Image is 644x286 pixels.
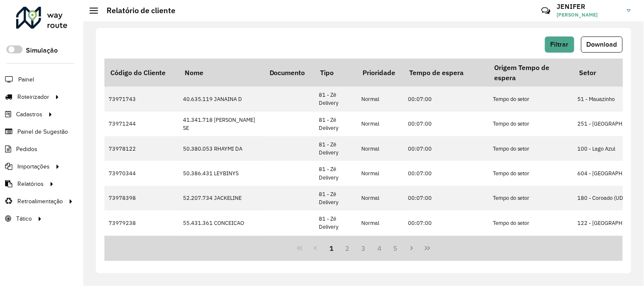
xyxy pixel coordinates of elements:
button: 2 [340,240,356,256]
td: 81 - Zé Delivery [315,186,357,210]
button: Download [581,36,623,53]
td: 52.207.734 JACKELINE [179,186,264,210]
td: Tempo do setor [489,161,574,185]
label: Simulação [26,45,58,56]
td: 73971244 [104,112,179,136]
th: Tipo [315,59,357,87]
td: Tempo do setor [489,136,574,161]
td: 73971743 [104,87,179,111]
span: Tático [16,214,32,223]
td: 55.431.361 CONCEICAO [179,210,264,235]
span: [PERSON_NAME] [557,11,621,19]
th: Prioridade [357,59,404,87]
th: Código do Cliente [104,59,179,87]
span: Download [587,41,617,48]
td: 00:07:00 [404,210,489,235]
td: 81 - Zé Delivery [315,87,357,111]
span: Importações [17,162,50,171]
h2: Relatório de cliente [98,6,175,15]
td: 81 - Zé Delivery [315,112,357,136]
td: Tempo do setor [489,87,574,111]
td: 73978398 [104,186,179,210]
button: 1 [323,240,340,256]
td: 00:07:00 [404,136,489,161]
h3: JENIFER [557,3,621,11]
td: 73978122 [104,136,179,161]
button: 4 [371,240,388,256]
th: Origem Tempo de espera [489,59,574,87]
span: Roteirizador [17,93,49,101]
td: Normal [357,136,404,161]
button: Next Page [404,240,420,256]
td: Tempo do setor [489,210,574,235]
a: Contato Rápido [537,2,555,20]
span: Painel [18,75,34,84]
td: 73979238 [104,210,179,235]
th: Tempo de espera [404,59,489,87]
td: Tempo do setor [489,236,574,260]
td: 00:07:00 [404,236,489,260]
td: Normal [357,161,404,185]
td: 81 - Zé Delivery [315,161,357,185]
button: 5 [388,240,404,256]
span: Painel de Sugestão [17,127,68,136]
td: 50.386.431 LEYBINYS [179,161,264,185]
td: Normal [357,112,404,136]
span: Filtrar [551,41,569,48]
td: 81 - Zé Delivery [315,236,357,260]
td: 73980358 [104,236,179,260]
button: Filtrar [545,36,574,53]
td: 81 - Zé Delivery [315,136,357,161]
span: Relatórios [17,179,44,188]
button: 3 [356,240,372,256]
td: 50.380.053 RHAYMI DA [179,136,264,161]
td: 40.635.119 JANAINA D [179,87,264,111]
td: 81 - Zé Delivery [315,210,357,235]
button: Last Page [419,240,436,256]
td: 00:07:00 [404,112,489,136]
th: Documento [264,59,315,87]
td: 73970344 [104,161,179,185]
td: 00:07:00 [404,186,489,210]
span: Pedidos [16,145,37,154]
td: 00:07:00 [404,161,489,185]
td: Normal [357,186,404,210]
span: Retroalimentação [17,197,63,206]
td: 56.309.058 [PERSON_NAME] [179,236,264,260]
span: Cadastros [16,110,42,119]
td: Normal [357,87,404,111]
td: Normal [357,236,404,260]
td: Tempo do setor [489,112,574,136]
td: 00:07:00 [404,87,489,111]
td: Normal [357,210,404,235]
th: Nome [179,59,264,87]
td: Tempo do setor [489,186,574,210]
td: 41.341.718 [PERSON_NAME] SE [179,112,264,136]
